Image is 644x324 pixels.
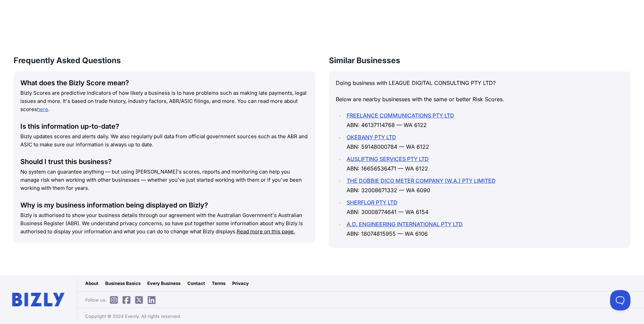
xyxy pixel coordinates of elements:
p: Bizly updates scores and alerts daily. We also regularly pull data from official government sourc... [20,132,309,149]
li: ABN: 18074815955 — WA 6106 [345,219,624,238]
a: Contact [187,280,205,287]
p: Below are nearby businesses with the same or better Risk Scores. [336,94,624,104]
h3: Similar Businesses [329,55,631,66]
p: Doing business with LEAGUE DIGITAL CONSULTING PTY LTD? [336,78,624,88]
span: Follow us: [85,296,159,303]
li: ABN: 59148000784 — WA 6122 [345,132,624,151]
iframe: Toggle Customer Support [610,290,630,310]
div: What does the Bizly Score mean? [20,78,309,88]
a: About [85,280,98,287]
h3: Frequently Asked Questions [14,55,315,66]
a: Every Business [147,280,181,287]
li: ABN: 30008774641 — WA 6154 [345,198,624,217]
span: Copyright © 2024 Evenly. All rights reserved. [85,313,181,320]
div: Is this information up-to-date? [20,122,309,131]
p: Bizly is authorised to show your business details through our agreement with the Australian Gover... [20,211,309,236]
div: Should I trust this business? [20,157,309,166]
a: Business Basics [105,280,141,287]
li: ABN: 46137114768 — WA 6122 [345,111,624,130]
li: ABN: 16656536471 — WA 6122 [345,154,624,173]
a: Read more on this page. [237,228,295,235]
a: A.D. ENGINEERING INTERNATIONAL PTY LTD [347,221,463,228]
p: No system can guarantee anything — but using [PERSON_NAME]'s scores, reports and monitoring can h... [20,168,309,192]
a: OKEBANY PTY LTD [347,134,396,141]
a: SHERFLOR PTY LTD [347,199,398,206]
a: FREELANCE COMMUNICATIONS PTY LTD [347,112,454,119]
li: ABN: 32008671332 — WA 6090 [345,176,624,195]
a: here [37,106,48,112]
div: Why is my business information being displayed on Bizly? [20,200,309,210]
p: Bizly Scores are predictive indicators of how likely a business is to have problems such as makin... [20,89,309,113]
a: Terms [212,280,225,287]
a: AUSLIFTING SERVICES PTY LTD [347,156,429,162]
a: THE DOBBIE DICO METER COMPANY (W.A.) PTY LIMITED [347,177,496,184]
a: Privacy [232,280,249,287]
